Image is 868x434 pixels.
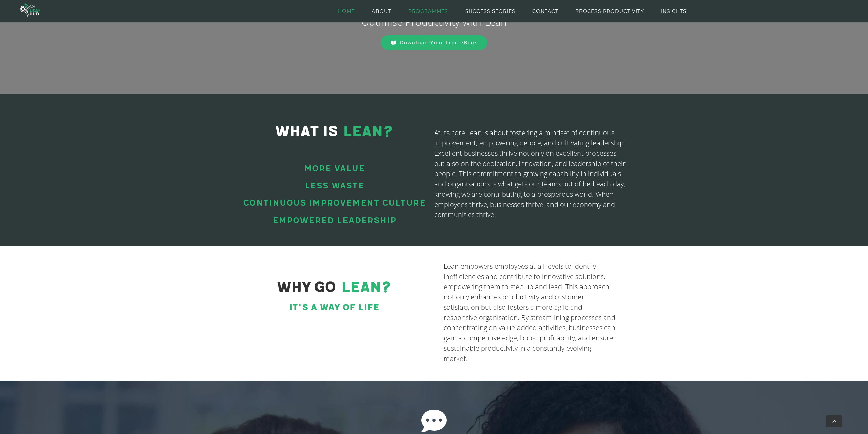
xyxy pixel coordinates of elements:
p: At its core, lean is about fostering a mindset of continuous improvement, empowering people, and ... [434,128,626,220]
img: The Lean Hub | Optimising productivity with Lean Logo [20,1,40,19]
span: Lean empowers employees at all levels to identify inefficiencies and contribute to innovative sol... [444,262,615,363]
span: More Value Less waste Continuous improvement culture Empowered leadership [243,163,426,225]
b: It’s a way of life [289,302,379,313]
span: LEAN? [343,123,393,140]
span: WHAT IS [275,123,338,140]
span: WHY GO [277,279,336,296]
span: Download Your Free eBook [400,39,477,46]
a: Download Your Free eBook [381,35,487,50]
span: LEAN? [341,279,392,296]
